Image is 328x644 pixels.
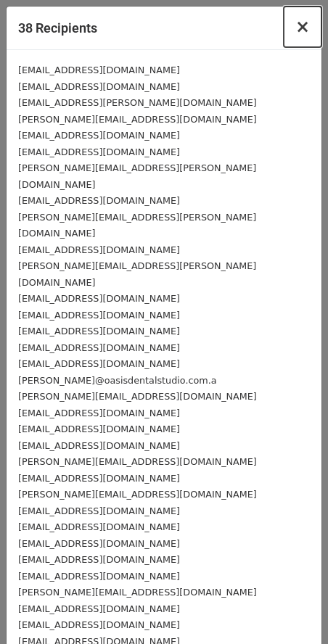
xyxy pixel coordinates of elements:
small: [EMAIL_ADDRESS][PERSON_NAME][DOMAIN_NAME] [18,97,257,108]
small: [EMAIL_ADDRESS][DOMAIN_NAME] [18,130,180,141]
small: [EMAIL_ADDRESS][DOMAIN_NAME] [18,326,180,337]
button: Close [284,7,321,47]
small: [EMAIL_ADDRESS][DOMAIN_NAME] [18,244,180,255]
small: [EMAIL_ADDRESS][DOMAIN_NAME] [18,440,180,451]
small: [EMAIL_ADDRESS][DOMAIN_NAME] [18,473,180,484]
small: [EMAIL_ADDRESS][DOMAIN_NAME] [18,521,180,532]
small: [EMAIL_ADDRESS][DOMAIN_NAME] [18,81,180,92]
small: [EMAIL_ADDRESS][DOMAIN_NAME] [18,571,180,582]
small: [EMAIL_ADDRESS][DOMAIN_NAME] [18,146,180,157]
small: [EMAIL_ADDRESS][DOMAIN_NAME] [18,293,180,304]
small: [EMAIL_ADDRESS][DOMAIN_NAME] [18,342,180,353]
small: [EMAIL_ADDRESS][DOMAIN_NAME] [18,538,180,549]
small: [EMAIL_ADDRESS][DOMAIN_NAME] [18,505,180,516]
small: [EMAIL_ADDRESS][DOMAIN_NAME] [18,619,180,630]
small: [EMAIL_ADDRESS][DOMAIN_NAME] [18,310,180,321]
small: [EMAIL_ADDRESS][DOMAIN_NAME] [18,195,180,206]
small: [PERSON_NAME]@oasisdentalstudio.com.a [18,375,217,386]
small: [PERSON_NAME][EMAIL_ADDRESS][PERSON_NAME][DOMAIN_NAME] [18,162,256,190]
small: [PERSON_NAME][EMAIL_ADDRESS][DOMAIN_NAME] [18,489,257,500]
small: [PERSON_NAME][EMAIL_ADDRESS][DOMAIN_NAME] [18,587,257,598]
small: [EMAIL_ADDRESS][DOMAIN_NAME] [18,65,180,75]
small: [PERSON_NAME][EMAIL_ADDRESS][PERSON_NAME][DOMAIN_NAME] [18,260,256,288]
h5: 38 Recipients [18,18,97,38]
small: [PERSON_NAME][EMAIL_ADDRESS][DOMAIN_NAME] [18,391,257,402]
span: × [295,17,310,37]
small: [PERSON_NAME][EMAIL_ADDRESS][PERSON_NAME][DOMAIN_NAME] [18,212,256,239]
small: [EMAIL_ADDRESS][DOMAIN_NAME] [18,408,180,418]
small: [PERSON_NAME][EMAIL_ADDRESS][DOMAIN_NAME] [18,456,257,467]
small: [EMAIL_ADDRESS][DOMAIN_NAME] [18,424,180,434]
small: [EMAIL_ADDRESS][DOMAIN_NAME] [18,554,180,565]
iframe: Chat Widget [255,574,328,644]
small: [EMAIL_ADDRESS][DOMAIN_NAME] [18,358,180,369]
small: [EMAIL_ADDRESS][DOMAIN_NAME] [18,603,180,614]
small: [PERSON_NAME][EMAIL_ADDRESS][DOMAIN_NAME] [18,114,257,125]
